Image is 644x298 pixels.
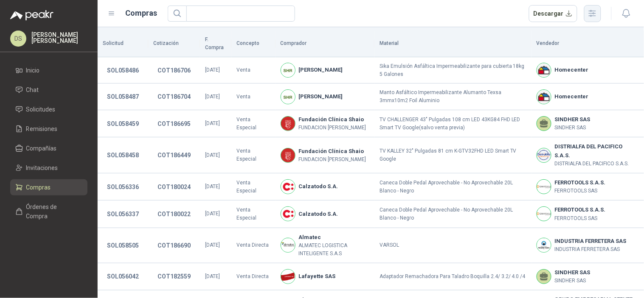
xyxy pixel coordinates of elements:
[555,214,606,223] p: FERROTOOLS SAS
[153,63,195,78] button: COT186706
[153,269,195,284] button: COT182559
[374,57,532,84] td: Sika Emulsión Asfáltica Impermeabilizante para cubierta 18kg 5 Galones
[374,110,532,137] td: TV CHALLENGER 43" Pulgadas 108 cm LED 43KG84 FHD LED Smart TV Google(salvo venta previa)
[205,211,220,217] span: [DATE]
[299,124,366,132] p: FUNDACION [PERSON_NAME]
[205,273,220,279] span: [DATE]
[299,156,366,164] p: FUNDACION [PERSON_NAME]
[103,89,143,104] button: SOL058487
[126,7,157,19] h1: Compras
[26,183,51,192] span: Compras
[153,179,195,195] button: COT180024
[103,63,143,78] button: SOL058486
[231,201,276,228] td: Venta Especial
[98,31,148,57] th: Solicitud
[299,182,338,191] b: Calzatodo S.A.
[10,121,87,137] a: Remisiones
[537,63,551,77] img: Company Logo
[281,63,295,77] img: Company Logo
[374,228,532,263] td: VARSOL
[10,10,53,20] img: Logo peakr
[26,85,39,95] span: Chat
[537,90,551,104] img: Company Logo
[374,31,532,57] th: Material
[374,201,532,228] td: Caneca Doble Pedal Aprovechable - No Aprovechable 20L Blanco - Negro
[231,228,276,263] td: Venta Directa
[555,206,606,214] b: FERROTOOLS S.A.S.
[26,202,79,221] span: Órdenes de Compra
[537,180,551,194] img: Company Logo
[281,238,295,252] img: Company Logo
[299,66,343,74] b: [PERSON_NAME]
[555,178,606,187] b: FERROTOOLS S.A.S.
[555,142,639,160] b: DISTRIALFA DEL PACIFICO S.A.S.
[10,31,26,47] div: DS
[299,272,336,281] b: Lafayette SAS
[281,117,295,131] img: Company Logo
[299,210,338,218] b: Calzatodo S.A.
[281,180,295,194] img: Company Logo
[555,160,639,168] p: DISTRIALFA DEL PACIFICO S.A.S.
[374,263,532,290] td: Adaptador Remachadora Para Taladro Boquilla 2.4/ 3.2/ 4.0 /4
[26,105,56,114] span: Solicitudes
[103,116,143,131] button: SOL058459
[153,206,195,222] button: COT180022
[205,94,220,100] span: [DATE]
[231,263,276,290] td: Venta Directa
[555,237,627,245] b: INDUSTRIA FERRETERA SAS
[299,242,369,258] p: ALMATEC LOGISTICA INTELIGENTE S.A.S
[103,269,143,284] button: SOL056042
[205,67,220,73] span: [DATE]
[205,120,220,126] span: [DATE]
[555,268,591,277] b: SINDHER SAS
[231,110,276,137] td: Venta Especial
[281,148,295,162] img: Company Logo
[529,5,578,22] button: Descargar
[537,207,551,221] img: Company Logo
[281,90,295,104] img: Company Logo
[153,148,195,163] button: COT186449
[103,148,143,163] button: SOL058458
[555,277,591,285] p: SINDHER SAS
[10,82,87,98] a: Chat
[26,124,58,134] span: Remisiones
[374,137,532,173] td: TV KALLEY 32" Pulgadas 81 cm K-GTV32FHD LED Smart TV Google
[555,245,627,253] p: INDUSTRIA FERRETERA SAS
[10,179,87,195] a: Compras
[281,207,295,221] img: Company Logo
[231,57,276,84] td: Venta
[281,270,295,284] img: Company Logo
[555,92,589,101] b: Homecenter
[374,84,532,110] td: Manto Asfáltico Impermeabilizante Alumanto Texsa 3mmx10m2 Foil Aluminio
[103,179,143,195] button: SOL056336
[555,115,591,124] b: SINDHER SAS
[26,66,40,75] span: Inicio
[231,84,276,110] td: Venta
[231,137,276,173] td: Venta Especial
[299,147,366,156] b: Fundación Clínica Shaio
[10,101,87,117] a: Solicitudes
[374,173,532,201] td: Caneca Doble Pedal Aprovechable - No Aprovechable 20L Blanco - Negro
[205,184,220,189] span: [DATE]
[103,238,143,253] button: SOL058505
[200,31,231,57] th: F. Compra
[10,62,87,78] a: Inicio
[153,116,195,131] button: COT186695
[555,124,591,132] p: SINDHER SAS
[148,31,200,57] th: Cotización
[10,199,87,224] a: Órdenes de Compra
[26,144,57,153] span: Compañías
[153,238,195,253] button: COT186690
[555,187,606,195] p: FERROTOOLS SAS
[103,206,143,222] button: SOL056337
[10,140,87,156] a: Compañías
[10,160,87,176] a: Invitaciones
[231,31,276,57] th: Concepto
[276,31,374,57] th: Comprador
[537,148,551,162] img: Company Logo
[26,163,58,173] span: Invitaciones
[231,173,276,201] td: Venta Especial
[537,238,551,252] img: Company Logo
[299,92,343,101] b: [PERSON_NAME]
[299,233,369,242] b: Almatec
